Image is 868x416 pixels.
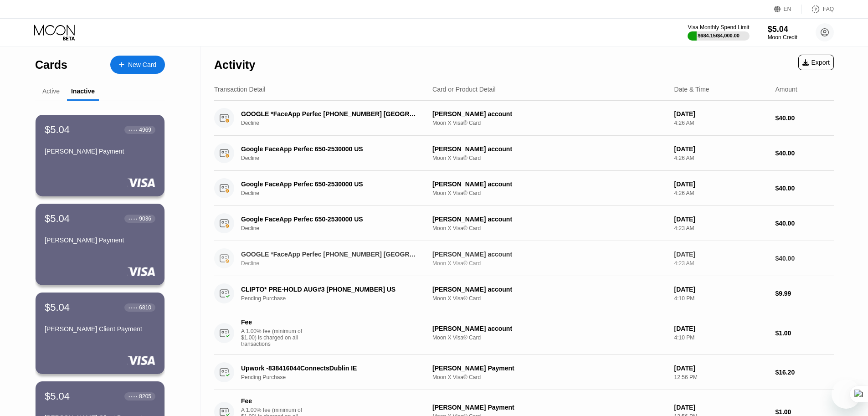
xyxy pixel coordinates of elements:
div: [DATE] [674,110,768,118]
div: Moon X Visa® Card [432,155,667,161]
div: New Card [110,56,165,74]
div: 9036 [139,216,151,222]
div: $5.04 [45,124,70,136]
div: Visa Monthly Spend Limit [688,24,749,31]
div: 6810 [139,304,151,311]
div: $5.04 [45,213,70,225]
div: ● ● ● ● [128,128,138,131]
div: [PERSON_NAME] Payment [432,404,667,411]
div: Moon X Visa® Card [432,295,667,302]
div: $5.04 [45,302,70,313]
div: 4:26 AM [674,190,768,196]
div: $5.04● ● ● ●6810[PERSON_NAME] Client Payment [36,293,164,374]
div: $40.00 [775,220,834,227]
div: [PERSON_NAME] Payment [45,148,155,155]
div: Google FaceApp Perfec 650-2530000 USDecline[PERSON_NAME] accountMoon X Visa® Card[DATE]4:23 AM$40.00 [214,206,834,241]
div: $1.00 [775,329,834,337]
div: $40.00 [775,185,834,192]
div: [DATE] [674,325,768,332]
div: $40.00 [775,255,834,262]
div: [DATE] [674,216,768,223]
div: [DATE] [674,251,768,258]
div: Fee [241,318,305,326]
div: GOOGLE *FaceApp Perfec [PHONE_NUMBER] [GEOGRAPHIC_DATA]Decline[PERSON_NAME] accountMoon X Visa® C... [214,241,834,276]
div: CLIPTO* PRE-HOLD AUG#3 [PHONE_NUMBER] US [241,286,418,293]
div: EN [774,5,802,14]
div: FAQ [823,6,834,12]
div: Visa Monthly Spend Limit$684.15/$4,000.00 [688,24,749,41]
div: Decline [241,260,431,267]
div: $5.04● ● ● ●4969[PERSON_NAME] Payment [36,115,164,196]
div: 4:23 AM [674,225,768,231]
div: [PERSON_NAME] Payment [45,236,155,244]
div: Upwork -838416044ConnectsDublin IE [241,365,418,372]
div: EN [784,6,791,12]
div: [PERSON_NAME] account [432,325,667,332]
div: GOOGLE *FaceApp Perfec [PHONE_NUMBER] [GEOGRAPHIC_DATA]Decline[PERSON_NAME] accountMoon X Visa® C... [214,101,834,136]
div: $684.15 / $4,000.00 [698,33,740,38]
div: [DATE] [674,365,768,372]
div: GOOGLE *FaceApp Perfec [PHONE_NUMBER] [GEOGRAPHIC_DATA] [241,110,418,118]
div: Decline [241,120,431,126]
div: Export [798,55,834,70]
div: [PERSON_NAME] Client Payment [45,325,155,333]
div: Transaction Detail [214,86,265,93]
div: 4:10 PM [674,295,768,302]
div: $5.04 [768,25,797,34]
div: 8205 [139,393,151,400]
div: $5.04 [45,390,70,402]
div: [PERSON_NAME] account [432,180,667,188]
div: [DATE] [674,145,768,153]
div: Amount [775,86,797,93]
div: FAQ [802,5,834,14]
div: Google FaceApp Perfec 650-2530000 USDecline[PERSON_NAME] accountMoon X Visa® Card[DATE]4:26 AM$40.00 [214,136,834,171]
div: GOOGLE *FaceApp Perfec [PHONE_NUMBER] [GEOGRAPHIC_DATA] [241,251,418,258]
div: [DATE] [674,286,768,293]
div: [PERSON_NAME] Payment [432,365,667,372]
div: $5.04● ● ● ●9036[PERSON_NAME] Payment [36,204,164,285]
div: Active [42,87,60,95]
div: Card or Product Detail [432,86,496,93]
div: [PERSON_NAME] account [432,251,667,258]
div: Inactive [71,87,95,95]
div: Export [802,59,830,66]
div: Google FaceApp Perfec 650-2530000 USDecline[PERSON_NAME] accountMoon X Visa® Card[DATE]4:26 AM$40.00 [214,171,834,206]
iframe: Button to launch messaging window [832,380,861,409]
div: $16.20 [775,369,834,376]
div: Moon X Visa® Card [432,260,667,267]
div: [PERSON_NAME] account [432,110,667,118]
div: Moon X Visa® Card [432,334,667,341]
div: [PERSON_NAME] account [432,286,667,293]
div: Google FaceApp Perfec 650-2530000 US [241,216,418,223]
div: CLIPTO* PRE-HOLD AUG#3 [PHONE_NUMBER] USPending Purchase[PERSON_NAME] accountMoon X Visa® Card[DA... [214,276,834,311]
div: Cards [35,58,67,72]
div: $9.99 [775,290,834,297]
div: Moon X Visa® Card [432,374,667,380]
div: FeeA 1.00% fee (minimum of $1.00) is charged on all transactions[PERSON_NAME] accountMoon X Visa®... [214,311,834,355]
div: Google FaceApp Perfec 650-2530000 US [241,180,418,188]
div: 12:56 PM [674,374,768,380]
div: 4:26 AM [674,120,768,126]
div: ● ● ● ● [128,395,138,398]
div: [PERSON_NAME] account [432,216,667,223]
div: Activity [214,58,255,72]
div: ● ● ● ● [128,306,138,309]
div: A 1.00% fee (minimum of $1.00) is charged on all transactions [241,328,309,347]
div: $5.04Moon Credit [768,25,797,41]
div: $40.00 [775,149,834,157]
div: [DATE] [674,404,768,411]
div: $1.00 [775,408,834,416]
div: Upwork -838416044ConnectsDublin IEPending Purchase[PERSON_NAME] PaymentMoon X Visa® Card[DATE]12:... [214,355,834,390]
div: [PERSON_NAME] account [432,145,667,153]
div: Google FaceApp Perfec 650-2530000 US [241,145,418,153]
div: Moon X Visa® Card [432,190,667,196]
div: Date & Time [674,86,709,93]
div: Pending Purchase [241,295,431,302]
div: Moon X Visa® Card [432,225,667,231]
div: 4:23 AM [674,260,768,267]
div: 4969 [139,127,151,133]
div: Pending Purchase [241,374,431,380]
div: Moon X Visa® Card [432,120,667,126]
div: Decline [241,155,431,161]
